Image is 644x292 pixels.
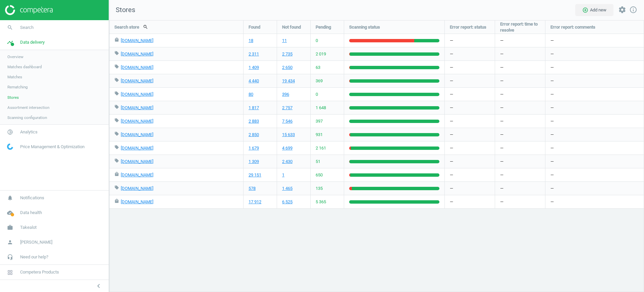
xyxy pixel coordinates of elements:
[4,221,16,234] i: work
[316,91,318,97] span: 0
[121,199,153,204] a: [DOMAIN_NAME]
[249,51,259,57] a: 2 311
[316,118,323,124] span: 397
[445,34,495,47] div: —
[249,159,259,165] a: 1 309
[7,84,28,90] span: Rematching
[7,74,22,80] span: Matches
[20,239,52,245] span: [PERSON_NAME]
[629,6,637,14] i: info_outline
[500,118,503,124] span: —
[121,65,153,70] a: [DOMAIN_NAME]
[114,158,119,163] i: local_offer
[121,92,153,97] a: [DOMAIN_NAME]
[249,65,259,71] a: 1 409
[4,126,16,138] i: pie_chart_outlined
[445,182,495,195] div: —
[249,118,259,124] a: 2 883
[282,172,284,178] a: 1
[114,145,119,150] i: local_offer
[4,206,16,219] i: cloud_done
[282,185,292,192] a: 1 465
[545,47,644,60] div: —
[500,21,540,33] span: Error report: time to resolve
[249,78,259,84] a: 4 440
[4,236,16,249] i: person
[109,20,243,34] div: Search store
[249,199,261,205] a: 17 912
[282,65,292,71] a: 2 650
[7,143,13,150] img: wGWNvw8QSZomAAAAABJRU5ErkJggg==
[20,129,38,135] span: Analytics
[20,39,45,45] span: Data delivery
[445,141,495,155] div: —
[20,224,37,231] span: Takealot
[545,74,644,87] div: —
[114,172,119,176] i: local_mall
[90,282,107,290] button: chevron_left
[282,38,287,44] a: 11
[20,269,59,275] span: Competera Products
[139,21,152,33] button: search
[316,159,320,165] span: 51
[575,4,613,16] button: add_circle_outlineAdd new
[445,115,495,128] div: —
[450,24,486,30] span: Error report: status
[282,118,292,124] a: 7 546
[545,128,644,141] div: —
[121,38,153,43] a: [DOMAIN_NAME]
[282,132,295,138] a: 15 633
[282,199,292,205] a: 6 525
[500,65,503,71] span: —
[121,78,153,83] a: [DOMAIN_NAME]
[316,185,323,192] span: 135
[121,145,153,151] a: [DOMAIN_NAME]
[4,192,16,204] i: notifications
[282,24,301,30] span: Not found
[114,105,119,109] i: local_offer
[316,172,323,178] span: 650
[550,24,595,30] span: Error report: comments
[114,118,119,123] i: local_offer
[109,5,135,15] span: Stores
[545,195,644,208] div: —
[20,195,44,201] span: Notifications
[249,172,261,178] a: 29 151
[316,51,326,57] span: 2 019
[282,91,289,97] a: 396
[316,199,326,205] span: 5 365
[4,251,16,263] i: headset_mic
[629,6,637,14] a: info_outline
[445,155,495,168] div: —
[20,210,42,216] span: Data health
[282,51,292,57] a: 2 735
[249,91,253,97] a: 80
[445,88,495,101] div: —
[545,115,644,128] div: —
[500,145,503,151] span: —
[20,254,48,260] span: Need our help?
[445,61,495,74] div: —
[282,78,295,84] a: 19 434
[114,199,119,203] i: local_mall
[500,105,503,111] span: —
[121,132,153,137] a: [DOMAIN_NAME]
[114,78,119,82] i: local_offer
[4,36,16,49] i: timeline
[249,105,259,111] a: 1 817
[282,145,292,151] a: 4 699
[20,144,85,150] span: Price Management & Optimization
[316,24,331,30] span: Pending
[545,141,644,155] div: —
[582,7,588,13] i: add_circle_outline
[121,119,153,124] a: [DOMAIN_NAME]
[316,105,326,111] span: 1 648
[114,64,119,69] i: local_offer
[114,51,119,55] i: local_offer
[121,105,153,110] a: [DOMAIN_NAME]
[500,91,503,97] span: —
[20,25,34,31] span: Search
[4,21,16,34] i: search
[114,91,119,96] i: local_offer
[500,185,503,192] span: —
